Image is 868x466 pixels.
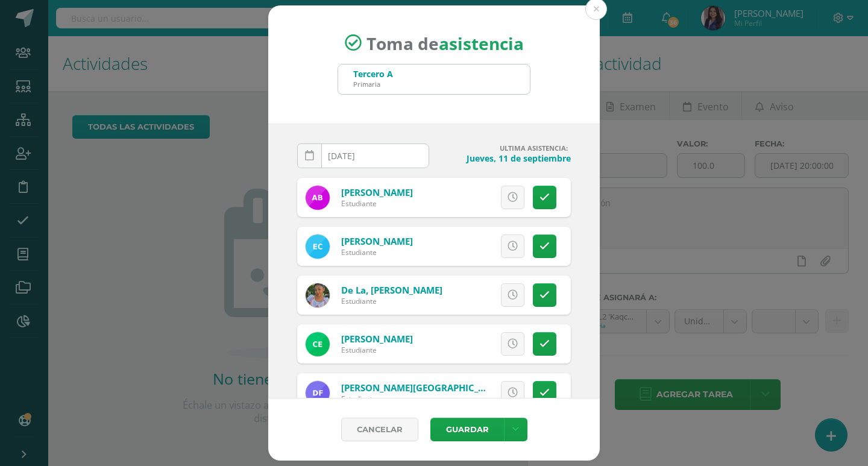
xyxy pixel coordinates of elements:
h4: Jueves, 11 de septiembre [439,153,571,164]
input: Busca un grado o sección aquí... [338,65,530,94]
img: 15318697608dd112bb69d21575ed1367.png [306,381,330,405]
a: [PERSON_NAME] [341,333,413,345]
img: 7cfc19ea0c461315e61974fab73db131.png [306,283,330,307]
div: Estudiante [341,296,442,306]
input: Fecha de Inasistencia [298,144,429,168]
img: 0dff78ac1042d8750ac8338b22f1e659.png [306,235,330,259]
div: Tercero A [353,68,393,80]
span: Toma de [366,31,524,54]
div: Estudiante [341,198,413,209]
div: Estudiante [341,345,413,355]
a: [PERSON_NAME] [341,186,413,198]
a: De La, [PERSON_NAME] [341,284,442,296]
h4: ULTIMA ASISTENCIA: [439,143,571,153]
button: Guardar [430,418,504,441]
strong: asistencia [439,31,524,54]
img: 92ee53fece57094d041d19d2e058f73d.png [306,186,330,210]
div: Primaria [353,80,393,89]
div: Estudiante [341,394,486,404]
a: [PERSON_NAME][GEOGRAPHIC_DATA] [341,382,505,394]
div: Estudiante [341,247,413,257]
a: Cancelar [341,418,418,441]
a: [PERSON_NAME] [341,235,413,247]
img: 9fae18ed1ebadf3563f8d2431622c8dc.png [306,332,330,356]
